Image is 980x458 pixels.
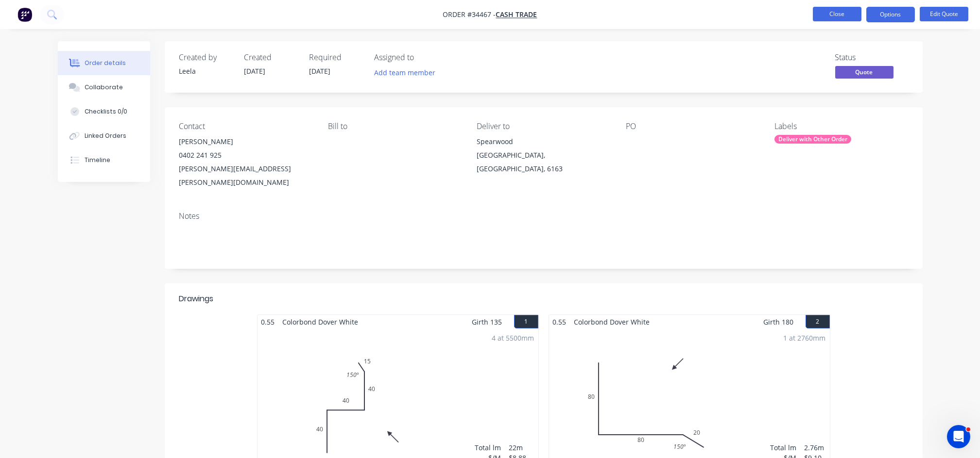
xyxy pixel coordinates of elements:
div: Checklists 0/0 [85,107,127,116]
button: 1 [514,315,538,328]
div: Leela [179,66,233,76]
img: Factory [17,7,32,22]
div: 22m [509,442,534,453]
a: Cash Trade [496,10,537,19]
button: Add team member [375,66,441,79]
div: Collaborate [85,83,123,92]
span: 0.55 [549,315,570,329]
div: Required [309,53,363,62]
div: [PERSON_NAME] [179,135,312,148]
div: PO [626,122,759,131]
button: Collaborate [58,75,150,99]
div: Contact [179,122,312,131]
div: Total lm [771,442,797,453]
iframe: Intercom live chat [947,425,970,448]
button: Options [866,7,915,22]
div: 0402 241 925 [179,148,312,162]
div: [PERSON_NAME]0402 241 925[PERSON_NAME][EMAIL_ADDRESS][PERSON_NAME][DOMAIN_NAME] [179,135,312,189]
span: Colorbond Dover White [279,315,362,329]
button: Checklists 0/0 [58,99,150,124]
button: Timeline [58,148,150,172]
button: Quote [835,66,894,81]
div: [GEOGRAPHIC_DATA], [GEOGRAPHIC_DATA], 6163 [477,148,610,176]
div: Linked Orders [85,131,126,140]
div: Labels [774,122,908,131]
span: [DATE] [309,66,331,76]
div: 4 at 5500mm [492,333,534,343]
div: Bill to [328,122,461,131]
div: Deliver with Other Order [774,135,851,144]
span: 0.55 [258,315,279,329]
div: Total lm [475,442,501,453]
button: 2 [806,315,830,328]
div: Timeline [85,156,110,164]
span: Girth 180 [764,315,794,329]
span: Colorbond Dover White [570,315,654,329]
div: Order details [85,59,126,67]
div: Spearwood [477,135,610,148]
button: Order details [58,51,150,75]
button: Edit Quote [920,7,968,21]
button: Add team member [369,66,440,79]
div: Created by [179,53,233,62]
div: Drawings [179,293,214,305]
div: Deliver to [477,122,610,131]
span: Quote [835,66,894,78]
div: Assigned to [375,53,472,62]
span: Girth 135 [472,315,502,329]
div: [PERSON_NAME][EMAIL_ADDRESS][PERSON_NAME][DOMAIN_NAME] [179,162,312,189]
button: Close [813,7,861,21]
div: Created [244,53,298,62]
div: Notes [179,212,908,221]
span: [DATE] [244,66,266,76]
button: Linked Orders [58,124,150,148]
div: 1 at 2760mm [784,333,826,343]
div: Status [835,53,908,62]
div: Spearwood[GEOGRAPHIC_DATA], [GEOGRAPHIC_DATA], 6163 [477,135,610,176]
div: 2.76m [805,442,826,453]
span: Order #34467 - [443,10,496,19]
